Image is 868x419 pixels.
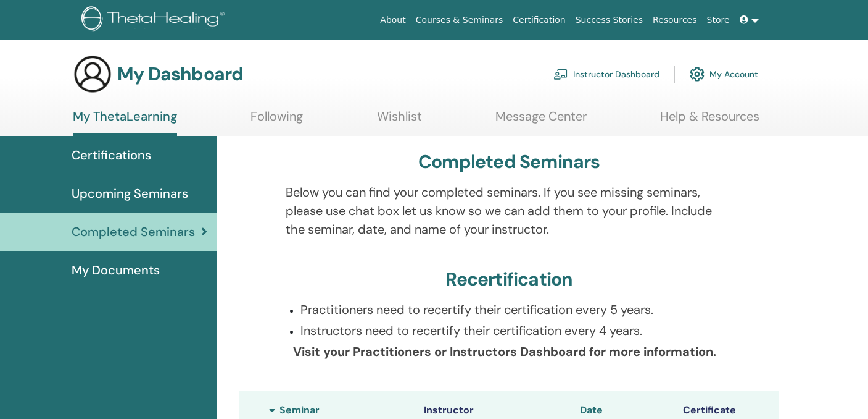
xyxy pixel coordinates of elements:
[648,9,702,32] a: Resources
[580,404,603,417] span: Date
[73,54,112,94] img: generic-user-icon.jpg
[411,9,508,32] a: Courses & Seminars
[418,151,600,173] h3: Completed Seminars
[445,268,572,290] h3: Recertification
[250,109,303,133] a: Following
[580,404,603,417] a: Date
[72,146,151,164] span: Certifications
[377,109,422,133] a: Wishlist
[660,109,759,133] a: Help & Resources
[300,321,732,340] p: Instructors need to recertify their certification every 4 years.
[293,344,716,360] b: Visit your Practitioners or Instructors Dashboard for more information.
[690,64,705,85] img: cog.svg
[508,9,570,32] a: Certification
[553,69,568,80] img: chalkboard-teacher.svg
[300,300,732,319] p: Practitioners need to recertify their certification every 5 years.
[117,63,243,85] h3: My Dashboard
[553,61,659,88] a: Instructor Dashboard
[72,261,160,279] span: My Documents
[702,9,735,32] a: Store
[286,183,732,239] p: Below you can find your completed seminars. If you see missing seminars, please use chat box let ...
[72,184,188,203] span: Upcoming Seminars
[73,109,177,136] a: My ThetaLearning
[72,222,195,241] span: Completed Seminars
[495,109,587,133] a: Message Center
[375,9,410,32] a: About
[571,9,648,32] a: Success Stories
[81,6,229,34] img: logo.png
[690,61,758,88] a: My Account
